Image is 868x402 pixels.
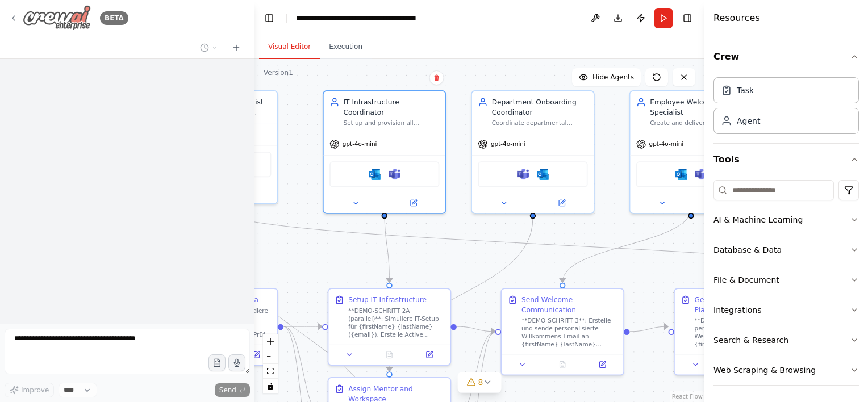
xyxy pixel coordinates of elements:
div: Validate Employee Data**DEMO-SCHRITT 1**: Validiere alle erforderlichen Mitarbeiterdaten für {fir... [155,288,278,366]
button: Click to speak your automation idea [228,354,245,371]
div: Web Scraping & Browsing [713,365,816,376]
span: gpt-4o-mini [491,140,525,148]
button: Upload files [208,354,226,371]
button: toggle interactivity [263,379,278,393]
g: Edge from 942fe7ec-571a-464b-9a5d-29a17ab4bd9f to 3c735a31-c1f4-4ac5-ac3a-7db59d1baa0d [379,208,394,283]
nav: breadcrumb [296,12,424,24]
img: Logo [23,5,91,31]
button: Database & Data [713,235,859,265]
div: **DEMO-SCHRITT 2A (parallel)**: Simuliere IT-Setup für {firstName} {lastName} ({email}). Erstelle... [348,307,444,338]
img: Microsoft Teams [389,169,400,181]
button: Start a new chat [227,41,245,55]
div: HR Onboarding SpecialistManage the complete HR aspects of employee onboarding including data vali... [155,90,278,204]
img: Microsoft Outlook [369,169,381,181]
div: **DEMO-SCHRITT 1**: Validiere alle erforderlichen Mitarbeiterdaten für {firstName} {lastName}. Pr... [176,307,272,338]
button: Search & Research [713,325,859,355]
button: Open in side panel [386,197,441,209]
span: 8 [478,376,483,388]
button: fit view [263,364,278,379]
div: Setup IT Infrastructure**DEMO-SCHRITT 2A (parallel)**: Simuliere IT-Setup für {firstName} {lastNa... [328,288,452,366]
div: HR Onboarding Specialist [176,97,272,107]
div: **DEMO-SCHRITT 3**: Erstelle und sende personalisierte Willkommens-Email an {firstName} {lastName... [521,317,617,349]
div: React Flow controls [263,334,278,393]
div: Version 1 [264,68,293,77]
button: 8 [458,372,502,393]
span: gpt-4o-mini [343,140,377,148]
img: Microsoft Teams [517,169,529,181]
div: Set up and provision all technical infrastructure for new employee {firstName} {lastName} includi... [344,119,440,127]
div: Task [737,85,754,96]
div: Setup IT Infrastructure [348,295,427,304]
div: Integrations [713,304,761,316]
div: File & Document [713,274,779,286]
div: Search & Research [713,334,788,346]
div: IT Infrastructure Coordinator [344,97,440,117]
h4: Resources [713,11,760,25]
button: No output available [541,359,583,371]
g: Edge from 8066beba-cd94-46bd-84ea-3085db5f737c to 6653e9f4-ae34-4367-9aab-ade67cef6532 [385,218,538,371]
button: No output available [369,349,411,361]
button: Hide left sidebar [261,10,277,26]
button: Open in side panel [218,187,273,199]
div: Generate Development Plan [695,295,791,315]
button: Improve [5,383,54,397]
span: Improve [21,386,49,395]
div: Manage the complete HR aspects of employee onboarding including data validation, mandatory traini... [176,109,272,117]
button: Crew [713,41,859,73]
button: Hide Agents [572,68,641,86]
div: Coordinate departmental aspects of onboarding for {firstName} {lastName} including mentor assignm... [492,119,588,127]
div: Database & Data [713,244,782,256]
div: Tools [713,175,859,395]
button: File & Document [713,265,859,295]
button: Open in side panel [239,349,273,361]
div: Department Onboarding Coordinator [492,97,588,117]
button: Tools [713,144,859,175]
div: Employee Welcome Specialist [650,97,746,117]
div: Create and deliver personalized welcome communications to new employee {firstName} {lastName} at ... [650,119,746,127]
button: Execution [320,35,372,59]
button: Open in side panel [586,359,620,371]
button: Integrations [713,295,859,325]
div: Employee Welcome SpecialistCreate and deliver personalized welcome communications to new employee... [629,90,753,214]
div: **DEMO-SCHRITT 4**: Erstelle personalisierten Weiterentwicklungsplan für {firstName} {lastName} b... [695,317,791,349]
img: Microsoft Outlook [537,169,549,181]
button: AI & Machine Learning [713,205,859,235]
g: Edge from 3c735a31-c1f4-4ac5-ac3a-7db59d1baa0d to 5c6725ea-090a-48b9-9fab-23f6aa5b27d0 [457,321,495,336]
div: IT Infrastructure CoordinatorSet up and provision all technical infrastructure for new employee {... [323,90,446,214]
button: Open in side panel [412,349,446,361]
div: BETA [100,11,128,25]
button: zoom out [263,349,278,364]
g: Edge from 6b1129c7-cf76-449b-9225-d9e093967904 to 3c735a31-c1f4-4ac5-ac3a-7db59d1baa0d [284,321,322,331]
button: Switch to previous chat [195,41,223,55]
a: React Flow attribution [672,393,703,400]
button: Open in side panel [692,197,748,209]
g: Edge from 5c6725ea-090a-48b9-9fab-23f6aa5b27d0 to fa7ffa5a-c432-41b2-9ddc-d275f383da86 [630,321,668,336]
button: Hide right sidebar [679,10,695,26]
img: Microsoft Teams [695,169,707,181]
div: Agent [737,115,760,127]
div: Crew [713,73,859,143]
div: Generate Development Plan**DEMO-SCHRITT 4**: Erstelle personalisierten Weiterentwicklungsplan für... [674,288,798,375]
button: Send [215,383,250,397]
div: Send Welcome Communication [521,295,617,315]
div: AI & Machine Learning [713,214,803,225]
button: Visual Editor [259,35,320,59]
img: Microsoft Outlook [675,169,687,181]
button: zoom in [263,334,278,349]
span: Send [219,386,236,395]
div: Send Welcome Communication**DEMO-SCHRITT 3**: Erstelle und sende personalisierte Willkommens-Emai... [500,288,624,375]
button: Web Scraping & Browsing [713,355,859,385]
span: gpt-4o-mini [649,140,684,148]
span: Hide Agents [592,73,634,82]
button: Delete node [429,70,444,85]
div: Validate Employee Data [176,295,258,304]
div: Department Onboarding CoordinatorCoordinate departmental aspects of onboarding for {firstName} {l... [471,90,595,214]
button: Open in side panel [534,197,590,209]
